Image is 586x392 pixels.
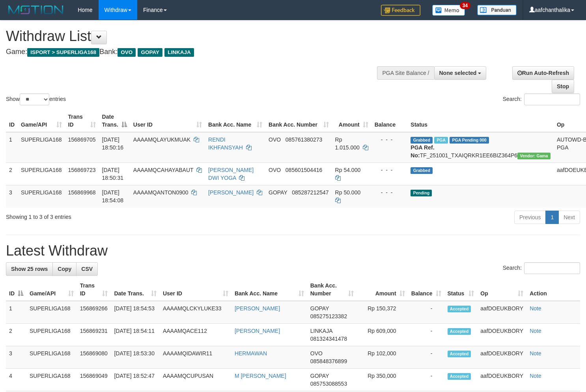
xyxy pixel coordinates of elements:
[130,110,205,132] th: User ID: activate to sort column ascending
[6,110,18,132] th: ID
[208,167,254,181] a: [PERSON_NAME] DWI YOGA
[269,136,281,143] span: OVO
[164,48,194,57] span: LINKAJA
[292,189,328,196] span: Copy 085287212547 to clipboard
[6,28,383,44] h1: Withdraw List
[6,185,18,207] td: 3
[434,137,448,144] span: Marked by aafchhiseyha
[530,373,541,379] a: Note
[235,373,286,379] a: M [PERSON_NAME]
[545,211,559,224] a: 1
[138,48,162,57] span: GOPAY
[448,373,471,380] span: Accepted
[530,305,541,312] a: Note
[235,305,280,312] a: [PERSON_NAME]
[375,189,405,196] div: - - -
[408,369,444,391] td: -
[6,346,26,369] td: 3
[477,5,517,15] img: panduan.png
[102,167,124,181] span: [DATE] 18:50:31
[77,324,111,346] td: 156869231
[552,80,574,93] a: Stop
[407,110,554,132] th: Status
[160,324,231,346] td: AAAAMQACE112
[65,110,99,132] th: Trans ID: activate to sort column ascending
[530,328,541,334] a: Note
[477,346,526,369] td: aafDOEUKBORY
[77,346,111,369] td: 156869080
[111,369,159,391] td: [DATE] 18:52:47
[408,301,444,324] td: -
[208,136,243,151] a: RENDI IKHFANSYAH
[381,5,420,16] img: Feedback.jpg
[335,189,361,196] span: Rp 50.000
[310,350,323,357] span: OVO
[26,301,77,324] td: SUPERLIGA168
[411,144,434,159] b: PGA Ref. No:
[77,301,111,324] td: 156869266
[77,278,111,301] th: Trans ID: activate to sort column ascending
[448,351,471,357] span: Accepted
[6,162,18,185] td: 2
[208,189,254,196] a: [PERSON_NAME]
[160,278,231,301] th: User ID: activate to sort column ascending
[77,369,111,391] td: 156869049
[286,136,322,143] span: Copy 085761380273 to clipboard
[444,278,478,301] th: Status: activate to sort column ascending
[6,369,26,391] td: 4
[133,167,193,173] span: AAAAMQCAHAYABAUT
[6,278,26,301] th: ID: activate to sort column descending
[20,93,49,105] select: Showentries
[26,346,77,369] td: SUPERLIGA168
[503,93,580,105] label: Search:
[6,301,26,324] td: 1
[58,266,71,272] span: Copy
[357,324,408,346] td: Rp 609,000
[477,324,526,346] td: aafDOEUKBORY
[512,66,574,80] a: Run Auto-Refresh
[26,278,77,301] th: Game/API: activate to sort column ascending
[6,48,383,56] h4: Game: Bank:
[448,306,471,312] span: Accepted
[460,2,470,9] span: 34
[160,369,231,391] td: AAAAMQCUPUSAN
[477,301,526,324] td: aafDOEUKBORY
[68,136,96,143] span: 156869705
[235,350,267,357] a: HERMAWAN
[18,110,65,132] th: Game/API: activate to sort column ascending
[133,189,188,196] span: AAAAMQANTON0900
[439,70,477,76] span: None selected
[526,278,580,301] th: Action
[432,5,465,16] img: Button%20Memo.svg
[265,110,332,132] th: Bank Acc. Number: activate to sort column ascending
[310,313,347,319] span: Copy 085275123382 to clipboard
[102,189,124,203] span: [DATE] 18:54:08
[411,190,432,196] span: Pending
[407,132,554,163] td: TF_251001_TXAIQRKR1EE6BIZ364P6
[27,48,99,57] span: ISPORT > SUPERLIGA168
[332,110,371,132] th: Amount: activate to sort column ascending
[286,167,322,173] span: Copy 085601504416 to clipboard
[6,324,26,346] td: 2
[310,381,347,387] span: Copy 085753088553 to clipboard
[6,4,66,16] img: MOTION_logo.png
[102,136,124,151] span: [DATE] 18:50:16
[408,324,444,346] td: -
[18,185,65,207] td: SUPERLIGA168
[307,278,357,301] th: Bank Acc. Number: activate to sort column ascending
[310,328,332,334] span: LINKAJA
[235,328,280,334] a: [PERSON_NAME]
[434,66,487,80] button: None selected
[514,211,546,224] a: Previous
[6,243,580,259] h1: Latest Withdraw
[524,262,580,274] input: Search:
[310,336,347,342] span: Copy 081324341478 to clipboard
[450,137,489,144] span: PGA Pending
[448,328,471,335] span: Accepted
[269,167,281,173] span: OVO
[6,132,18,163] td: 1
[335,136,360,151] span: Rp 1.015.000
[205,110,265,132] th: Bank Acc. Name: activate to sort column ascending
[68,189,96,196] span: 156869968
[375,136,405,144] div: - - -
